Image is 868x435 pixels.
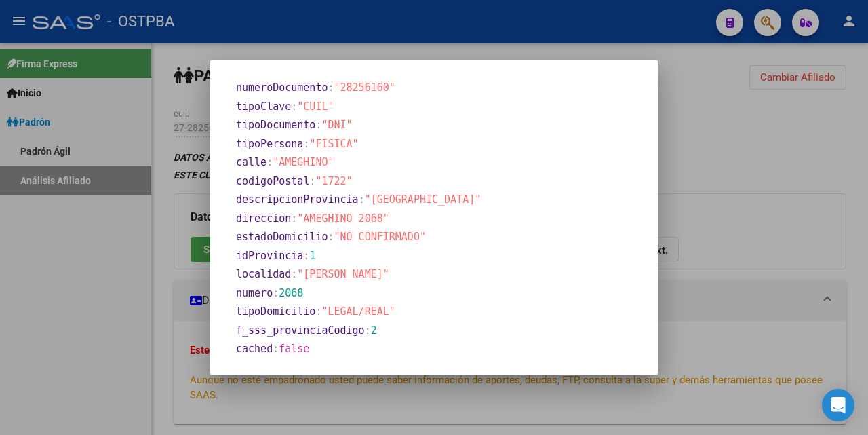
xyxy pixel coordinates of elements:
[291,268,297,280] span: :
[309,250,315,262] span: 1
[236,324,365,337] span: f_sss_provinciaCodigo
[315,305,321,318] span: :
[315,175,352,187] span: "1722"
[321,119,352,131] span: "DNI"
[321,305,395,318] span: "LEGAL/REAL"
[236,193,359,206] span: descripcionProvincia
[359,193,365,206] span: :
[334,231,426,243] span: "NO CONFIRMADO"
[315,119,321,131] span: :
[236,100,291,113] span: tipoClave
[236,119,315,131] span: tipoDocumento
[273,156,334,168] span: "AMEGHINO"
[273,343,279,355] span: :
[365,193,481,206] span: "[GEOGRAPHIC_DATA]"
[236,305,315,318] span: tipoDomicilio
[371,324,377,337] span: 2
[328,81,334,94] span: :
[291,100,297,113] span: :
[236,287,273,299] span: numero
[328,231,334,243] span: :
[236,175,309,187] span: codigoPostal
[236,156,267,168] span: calle
[297,100,334,113] span: "CUIL"
[267,156,273,168] span: :
[309,175,315,187] span: :
[365,324,371,337] span: :
[297,268,389,280] span: "[PERSON_NAME]"
[822,389,854,421] div: Open Intercom Messenger
[303,138,309,150] span: :
[297,212,389,225] span: "AMEGHINO 2068"
[273,287,279,299] span: :
[236,231,328,243] span: estadoDomicilio
[236,250,303,262] span: idProvincia
[236,212,291,225] span: direccion
[236,343,273,355] span: cached
[236,81,328,94] span: numeroDocumento
[334,81,395,94] span: "28256160"
[303,250,309,262] span: :
[236,268,291,280] span: localidad
[236,138,303,150] span: tipoPersona
[279,343,309,355] span: false
[291,212,297,225] span: :
[309,138,358,150] span: "FISICA"
[279,287,303,299] span: 2068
